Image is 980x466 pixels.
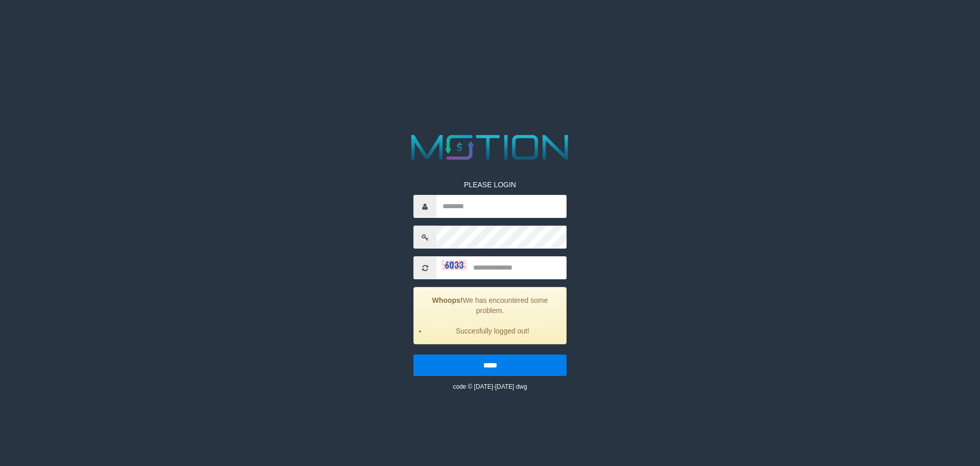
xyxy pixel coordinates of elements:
[453,383,527,390] small: code © [DATE]-[DATE] dwg
[404,130,576,164] img: MOTION_logo.png
[413,287,567,344] div: We has encountered some problem.
[442,260,467,270] img: captcha
[413,180,567,190] p: PLEASE LOGIN
[427,326,558,336] li: Succesfully logged out!
[432,296,463,304] strong: Whoops!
